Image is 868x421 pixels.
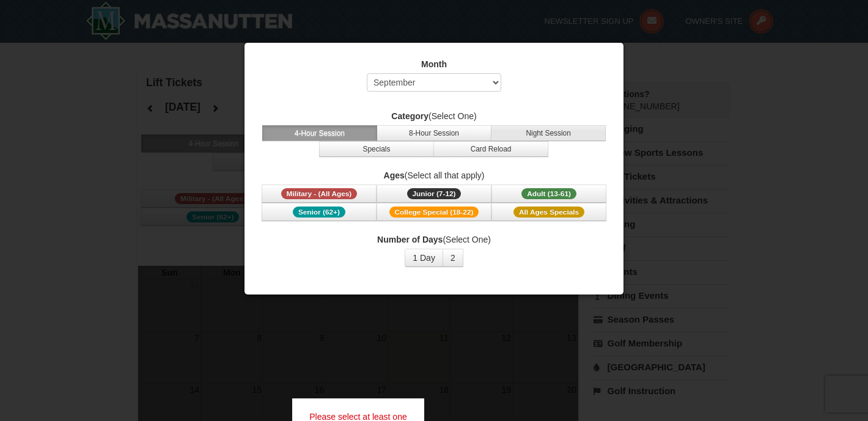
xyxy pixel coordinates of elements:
span: Junior (7-12) [407,188,462,199]
button: Military - (All Ages) [262,185,377,203]
button: Adult (13-61) [491,185,606,203]
span: Adult (13-61) [521,188,576,199]
strong: Number of Days [377,235,443,244]
label: (Select all that apply) [260,169,608,181]
span: College Special (18-22) [389,207,479,218]
label: (Select One) [260,110,608,122]
span: Senior (62+) [293,207,345,218]
strong: Ages [384,170,405,180]
strong: Category [391,111,428,121]
button: 2 [443,249,463,267]
button: Junior (7-12) [377,185,491,203]
span: All Ages Specials [513,207,584,218]
button: Card Reload [433,141,548,157]
button: All Ages Specials [491,203,606,221]
button: Night Session [491,125,606,141]
button: 8-Hour Session [377,125,491,141]
button: 1 Day [405,249,443,267]
button: Senior (62+) [262,203,377,221]
label: (Select One) [260,233,608,246]
strong: Month [421,59,447,69]
span: Military - (All Ages) [281,188,358,199]
button: College Special (18-22) [377,203,491,221]
button: Specials [319,141,434,157]
button: 4-Hour Session [262,125,377,141]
